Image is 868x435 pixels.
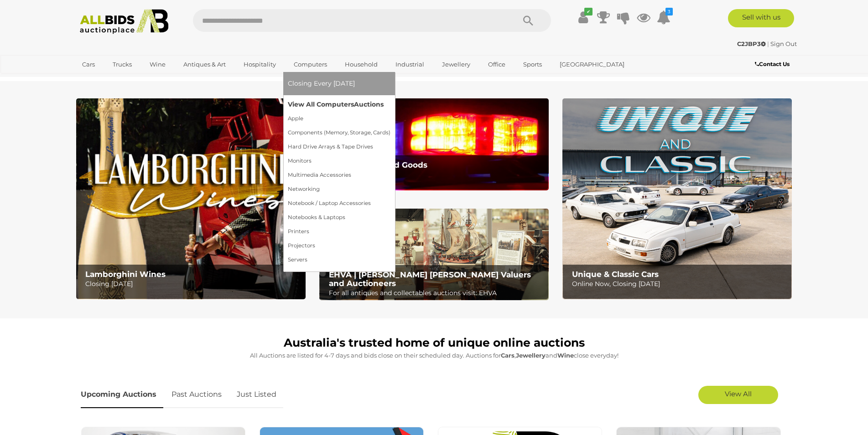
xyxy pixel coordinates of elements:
b: Lamborghini Wines [85,270,166,279]
a: Sell with us [728,9,794,27]
button: Search [505,9,551,32]
a: ✔ [577,9,590,26]
a: Computers [288,57,333,72]
strong: Wine [557,352,574,359]
b: EHVA | [PERSON_NAME] [PERSON_NAME] Valuers and Auctioneers [329,270,531,288]
a: Wine [144,57,172,72]
img: Allbids.com.au [75,9,174,34]
a: Hospitality [238,57,282,72]
span: View All [725,389,752,398]
i: 3 [665,8,673,15]
h1: Australia's trusted home of unique online auctions [81,337,788,349]
a: Sports [517,57,548,72]
p: All Auctions are listed for 4-7 days and bids close on their scheduled day. Auctions for , and cl... [81,350,788,361]
span: | [767,40,769,47]
a: Household [339,57,384,72]
a: Lamborghini Wines Lamborghini Wines Closing [DATE] [76,98,306,299]
b: Unique & Classic Cars [572,270,659,279]
p: Closing [DATE] [85,278,300,290]
a: Trucks [107,57,138,72]
a: Cars [76,57,101,72]
a: Upcoming Auctions [81,381,163,408]
img: Police Recovered Goods [319,98,549,190]
strong: Jewellery [516,352,546,359]
img: Lamborghini Wines [76,98,306,299]
a: Contact Us [755,59,792,69]
a: Sign Out [770,40,797,47]
i: ✔ [584,8,593,15]
a: Police Recovered Goods Police Recovered Goods Closing [DATE] [319,98,549,190]
strong: Cars [501,352,515,359]
p: Closing [DATE] [329,169,544,181]
a: C2JBP3 [737,40,767,47]
a: Past Auctions [165,381,229,408]
a: [GEOGRAPHIC_DATA] [554,57,630,72]
strong: C2JBP3 [737,40,766,47]
img: Unique & Classic Cars [562,98,792,299]
a: Just Listed [230,381,283,408]
img: EHVA | Evans Hastings Valuers and Auctioneers [319,209,549,301]
a: Unique & Classic Cars Unique & Classic Cars Online Now, Closing [DATE] [562,98,792,299]
b: Contact Us [755,61,790,67]
p: For all antiques and collectables auctions visit: EHVA [329,287,544,299]
a: View All [698,386,778,404]
a: Office [482,57,511,72]
a: 3 [657,9,670,26]
a: Industrial [390,57,430,72]
p: Online Now, Closing [DATE] [572,278,787,290]
a: EHVA | Evans Hastings Valuers and Auctioneers EHVA | [PERSON_NAME] [PERSON_NAME] Valuers and Auct... [319,209,549,301]
a: Jewellery [436,57,476,72]
a: Antiques & Art [177,57,232,72]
